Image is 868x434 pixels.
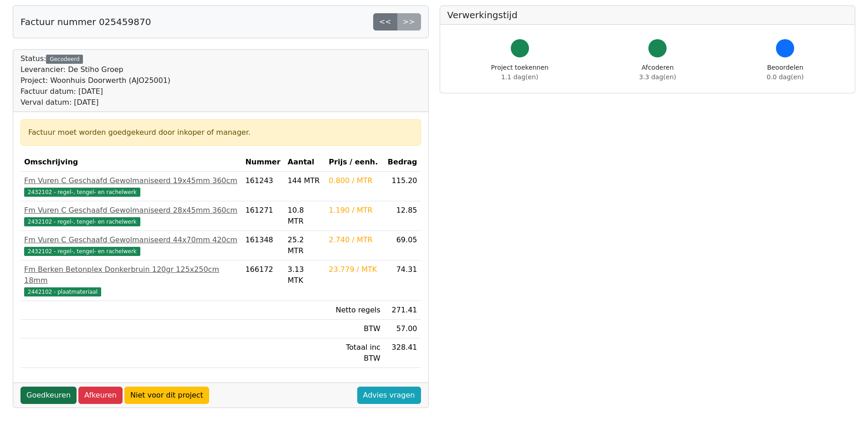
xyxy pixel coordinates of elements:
[241,153,284,172] th: Nummer
[21,53,170,108] div: Status:
[24,287,101,296] span: 2442102 - plaatmateriaal
[373,13,397,31] a: <<
[329,205,380,216] div: 1.190 / MTR
[21,387,77,404] a: Goedkeuren
[241,260,284,301] td: 166172
[21,16,151,27] h5: Factuur nummer 025459870
[501,73,538,81] span: 1.1 dag(en)
[21,86,170,97] div: Factuur datum: [DATE]
[384,338,421,368] td: 328.41
[325,320,384,338] td: BTW
[288,235,321,256] div: 25.2 MTR
[447,10,848,20] h5: Verwerkingstijd
[491,63,549,82] div: Project toekennen
[384,301,421,320] td: 271.41
[241,201,284,231] td: 161271
[329,264,380,275] div: 23.779 / MTK
[78,387,123,404] a: Afkeuren
[325,301,384,320] td: Netto regels
[384,153,421,172] th: Bedrag
[24,217,140,226] span: 2432102 - regel-, tengel- en rachelwerk
[384,172,421,201] td: 115.20
[24,175,238,197] a: Fm Vuren C Geschaafd Gewolmaniseerd 19x45mm 360cm2432102 - regel-, tengel- en rachelwerk
[24,264,238,286] div: Fm Berken Betonplex Donkerbruin 120gr 125x250cm 18mm
[284,153,325,172] th: Aantal
[24,235,238,256] a: Fm Vuren C Geschaafd Gewolmaniseerd 44x70mm 420cm2432102 - regel-, tengel- en rachelwerk
[288,205,321,227] div: 10.8 MTR
[241,231,284,260] td: 161348
[28,127,413,138] div: Factuur moet worden goedgekeurd door inkoper of manager.
[384,201,421,231] td: 12.85
[767,63,804,82] div: Beoordelen
[384,260,421,301] td: 74.31
[21,97,170,108] div: Verval datum: [DATE]
[325,338,384,368] td: Totaal inc BTW
[325,153,384,172] th: Prijs / eenh.
[46,55,83,64] div: Gecodeerd
[241,172,284,201] td: 161243
[24,264,238,297] a: Fm Berken Betonplex Donkerbruin 120gr 125x250cm 18mm2442102 - plaatmateriaal
[329,235,380,245] div: 2.740 / MTR
[384,231,421,260] td: 69.05
[24,205,238,216] div: Fm Vuren C Geschaafd Gewolmaniseerd 28x45mm 360cm
[21,153,241,172] th: Omschrijving
[24,235,238,245] div: Fm Vuren C Geschaafd Gewolmaniseerd 44x70mm 420cm
[24,205,238,227] a: Fm Vuren C Geschaafd Gewolmaniseerd 28x45mm 360cm2432102 - regel-, tengel- en rachelwerk
[24,188,140,197] span: 2432102 - regel-, tengel- en rachelwerk
[384,320,421,338] td: 57.00
[24,175,238,186] div: Fm Vuren C Geschaafd Gewolmaniseerd 19x45mm 360cm
[329,175,380,186] div: 0.800 / MTR
[124,387,209,404] a: Niet voor dit project
[24,247,140,256] span: 2432102 - regel-, tengel- en rachelwerk
[357,387,421,404] a: Advies vragen
[288,264,321,286] div: 3.13 MTK
[288,175,321,186] div: 144 MTR
[767,73,804,81] span: 0.0 dag(en)
[21,75,170,86] div: Project: Woonhuis Doorwerth (AJO25001)
[639,63,676,82] div: Afcoderen
[639,73,676,81] span: 3.3 dag(en)
[21,64,170,75] div: Leverancier: De Stiho Groep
